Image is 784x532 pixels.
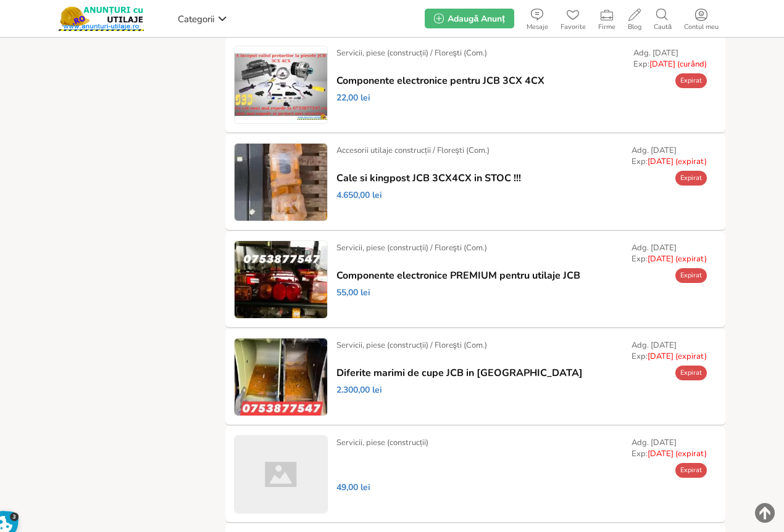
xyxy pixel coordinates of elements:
[336,242,487,253] div: Servicii, piese (construcții) / Floreşti (Com.)
[680,173,702,182] span: Expirat
[632,145,707,167] div: Adg. [DATE] Exp:
[680,271,702,280] span: Expirat
[632,340,707,362] div: Adg. [DATE] Exp:
[592,23,622,31] span: Firme
[235,241,327,318] img: Componente electronice PREMIUM pentru utilaje JCB
[235,46,327,123] img: Componente electronice pentru JCB 3CX 4CX
[336,75,544,86] a: Componente electronice pentru JCB 3CX 4CX
[648,6,678,31] a: Caută
[175,9,230,28] a: Categorii
[680,368,702,377] span: Expirat
[520,6,554,31] a: Mesaje
[336,92,370,104] span: 22,00 lei
[336,287,370,298] span: 55,00 lei
[632,242,707,264] div: Adg. [DATE] Exp:
[755,503,775,523] img: scroll-to-top.png
[648,351,707,362] span: [DATE] (expirat)
[425,9,514,28] a: Adaugă Anunț
[622,6,648,31] a: Blog
[336,173,521,184] a: Cale si kingpost JCB 3CX4CX in STOC !!!
[632,437,707,459] div: Adg. [DATE] Exp:
[336,190,382,201] span: 4.650,00 lei
[336,270,580,281] a: Componente electronice PREMIUM pentru utilaje JCB
[448,13,504,25] span: Adaugă Anunț
[648,23,678,31] span: Caută
[554,6,592,31] a: Favorite
[678,6,725,31] a: Contul meu
[678,23,725,31] span: Contul meu
[235,144,327,221] img: Cale si kingpost JCB 3CX4CX in STOC !!!
[178,13,214,25] span: Categorii
[235,338,327,415] img: Diferite marimi de cupe JCB in STOC
[59,6,144,31] img: Anunturi-Utilaje.RO
[680,465,702,475] span: Expirat
[336,367,583,379] a: Diferite marimi de cupe JCB in [GEOGRAPHIC_DATA]
[633,47,707,70] div: Adg. [DATE] Exp:
[336,340,487,351] div: Servicii, piese (construcții) / Floreşti (Com.)
[680,76,702,85] span: Expirat
[520,23,554,31] span: Mesaje
[554,23,592,31] span: Favorite
[336,437,428,448] div: Servicii, piese (construcții)
[336,145,490,156] div: Accesorii utilaje construcții / Floreşti (Com.)
[622,23,648,31] span: Blog
[336,385,382,396] span: 2.300,00 lei
[336,47,487,59] div: Servicii, piese (construcții) / Floreşti (Com.)
[649,59,707,70] span: [DATE] (curând)
[648,448,707,459] span: [DATE] (expirat)
[336,482,370,493] span: 49,00 lei
[592,6,622,31] a: Firme
[10,512,19,522] span: 3
[648,253,707,264] span: [DATE] (expirat)
[648,156,707,167] span: [DATE] (expirat)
